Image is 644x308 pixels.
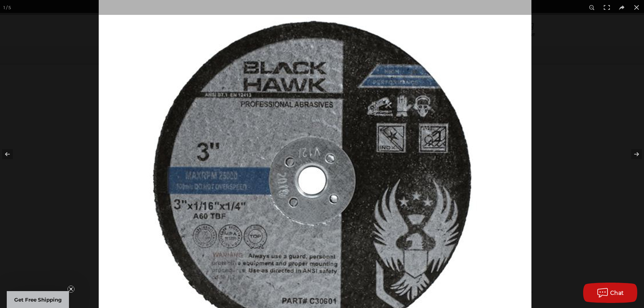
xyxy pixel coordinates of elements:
button: Chat [583,283,637,303]
button: Close teaser [68,286,74,292]
div: Get Free ShippingClose teaser [7,291,69,308]
button: Next (arrow right) [620,137,644,171]
span: Chat [610,290,624,296]
span: Get Free Shipping [14,297,62,303]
